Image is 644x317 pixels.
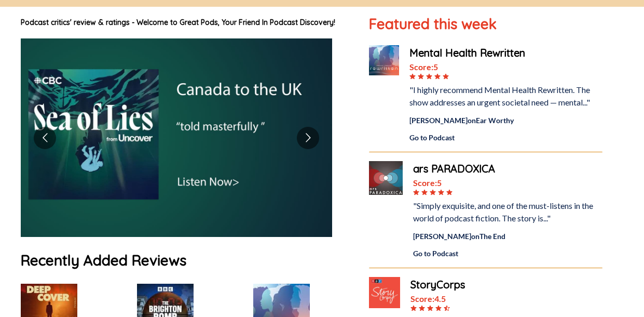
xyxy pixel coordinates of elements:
[369,277,400,308] img: StoryCorps
[369,13,602,35] h1: Featured this week
[409,84,602,109] div: "I highly recommend Mental Health Rewritten. The show addresses an urgent societal need — mental..."
[413,177,602,189] div: Score: 5
[409,132,602,143] a: Go to Podcast
[410,293,602,305] div: Score: 4.5
[413,248,602,259] a: Go to Podcast
[413,231,602,242] div: [PERSON_NAME] on The End
[34,127,56,149] button: Go to previous slide
[409,61,602,73] div: Score: 5
[409,45,602,61] a: Mental Health Rewritten
[21,249,348,271] h1: Recently Added Reviews
[410,277,602,293] a: StoryCorps
[297,127,319,149] button: Go to next slide
[369,45,399,75] img: Mental Health Rewritten
[21,38,332,237] img: image
[413,200,602,224] div: "Simply exquisite, and one of the must-listens in the world of podcast fiction. The story is..."
[413,161,602,177] a: ars PARADOXICA
[369,161,403,195] img: ars PARADOXICA
[21,17,348,28] h1: Podcast critics' review & ratings - Welcome to Great Pods, Your Friend In Podcast Discovery!
[409,115,602,126] div: [PERSON_NAME] on Ear Worthy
